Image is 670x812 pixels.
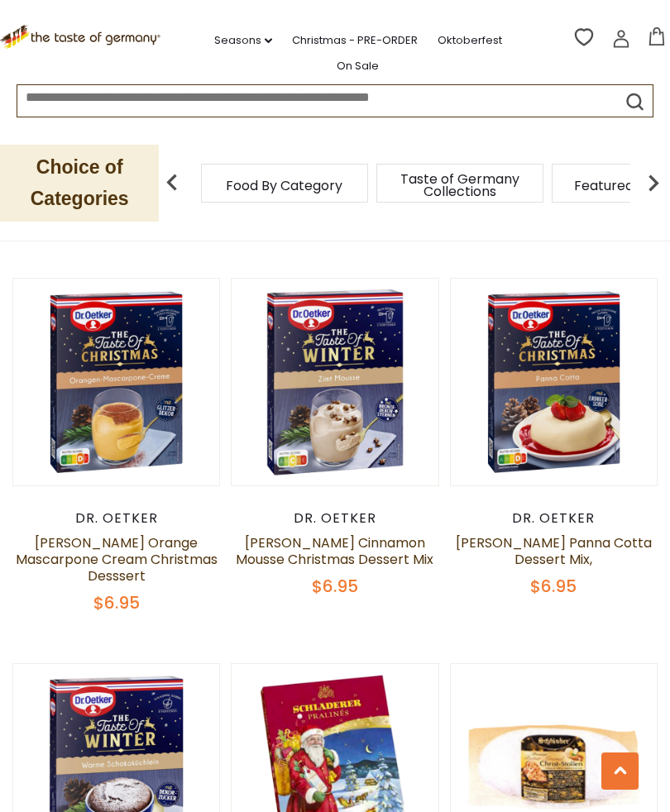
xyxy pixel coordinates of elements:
img: Dr. Oetker Cinnamon Mousse Christmas Dessert Mix [232,279,438,485]
a: Christmas - PRE-ORDER [292,31,418,50]
a: Seasons [214,31,272,50]
span: $6.95 [312,575,358,598]
div: Dr. Oetker [12,510,220,527]
div: Dr. Oetker [450,510,658,527]
img: next arrow [637,166,670,199]
a: On Sale [337,57,379,75]
span: $6.95 [530,575,577,598]
div: Dr. Oetker [231,510,438,527]
a: Taste of Germany Collections [394,173,526,198]
a: Oktoberfest [438,31,502,50]
span: $6.95 [93,591,140,614]
img: Dr. Oetker Panna Cotta Dessert Mix, [451,279,657,485]
a: Food By Category [226,179,342,192]
img: previous arrow [156,166,189,199]
a: [PERSON_NAME] Cinnamon Mousse Christmas Dessert Mix [236,533,433,569]
a: [PERSON_NAME] Orange Mascarpone Cream Christmas Desssert [16,533,218,585]
a: [PERSON_NAME] Panna Cotta Dessert Mix, [456,533,652,569]
img: Dr. Oetker Orange Mascarpone Cream Christmas Desssert [13,279,219,485]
